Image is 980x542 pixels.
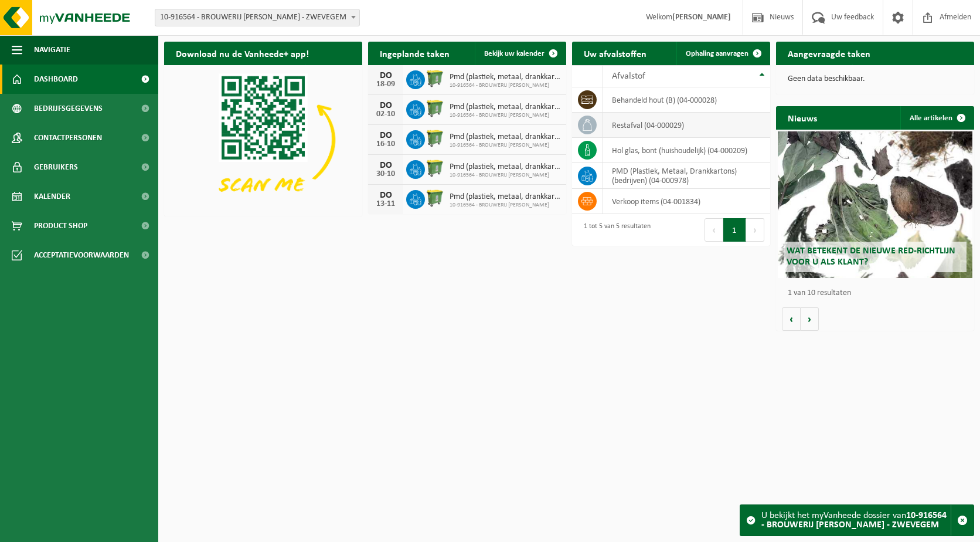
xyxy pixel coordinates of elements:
span: Contactpersonen [34,123,102,153]
span: 10-916564 - BROUWERIJ [PERSON_NAME] [450,112,560,119]
a: Ophaling aanvragen [676,42,769,65]
span: Wat betekent de nieuwe RED-richtlijn voor u als klant? [787,246,955,267]
h2: Nieuws [776,106,829,129]
h2: Download nu de Vanheede+ app! [164,42,321,65]
img: WB-0770-HPE-GN-50 [425,69,445,89]
img: WB-0770-HPE-GN-50 [425,158,445,178]
span: Navigatie [34,35,70,65]
div: 02-10 [374,110,397,118]
span: Dashboard [34,65,78,94]
span: Kalender [34,182,70,211]
div: 13-11 [374,200,397,208]
td: verkoop items (04-001834) [603,189,770,214]
span: Bedrijfsgegevens [34,94,103,123]
p: 1 van 10 resultaten [788,289,968,297]
button: 1 [723,218,746,242]
h2: Ingeplande taken [368,42,461,65]
h2: Uw afvalstoffen [572,42,658,65]
div: DO [374,131,397,140]
span: Acceptatievoorwaarden [34,240,129,270]
span: Pmd (plastiek, metaal, drankkartons) (bedrijven) [450,133,560,142]
span: 10-916564 - BROUWERIJ [PERSON_NAME] [450,142,560,149]
span: Pmd (plastiek, metaal, drankkartons) (bedrijven) [450,162,560,172]
div: DO [374,101,397,110]
div: 18-09 [374,80,397,89]
h2: Aangevraagde taken [776,42,882,65]
div: U bekijkt het myVanheede dossier van [761,505,951,536]
a: Wat betekent de nieuwe RED-richtlijn voor u als klant? [778,131,972,278]
div: DO [374,191,397,200]
a: Alle artikelen [900,106,973,130]
span: Ophaling aanvragen [686,50,748,57]
strong: [PERSON_NAME] [672,13,731,22]
img: WB-0770-HPE-GN-50 [425,99,445,118]
td: behandeld hout (B) (04-000028) [603,87,770,113]
td: restafval (04-000029) [603,113,770,138]
button: Volgende [801,307,819,331]
span: Pmd (plastiek, metaal, drankkartons) (bedrijven) [450,192,560,202]
span: Pmd (plastiek, metaal, drankkartons) (bedrijven) [450,103,560,112]
img: Download de VHEPlus App [164,65,362,214]
td: hol glas, bont (huishoudelijk) (04-000209) [603,138,770,163]
img: WB-0770-HPE-GN-50 [425,188,445,208]
span: 10-916564 - BROUWERIJ [PERSON_NAME] [450,202,560,209]
span: Bekijk uw kalender [484,50,545,57]
span: 10-916564 - BROUWERIJ OMER VANDER GHINSTE - ZWEVEGEM [155,9,359,26]
img: WB-0770-HPE-GN-50 [425,128,445,148]
span: 10-916564 - BROUWERIJ OMER VANDER GHINSTE - ZWEVEGEM [155,9,360,26]
div: DO [374,71,397,80]
span: 10-916564 - BROUWERIJ [PERSON_NAME] [450,172,560,179]
span: Product Shop [34,211,87,240]
a: Bekijk uw kalender [475,42,565,65]
div: 30-10 [374,170,397,178]
span: Afvalstof [612,72,645,81]
button: Previous [705,218,723,242]
span: 10-916564 - BROUWERIJ [PERSON_NAME] [450,82,560,89]
div: 1 tot 5 van 5 resultaten [578,217,651,243]
div: DO [374,161,397,170]
span: Gebruikers [34,153,78,182]
button: Next [746,218,764,242]
span: Pmd (plastiek, metaal, drankkartons) (bedrijven) [450,73,560,82]
button: Vorige [782,307,801,331]
div: 16-10 [374,140,397,148]
td: PMD (Plastiek, Metaal, Drankkartons) (bedrijven) (04-000978) [603,163,770,189]
strong: 10-916564 - BROUWERIJ [PERSON_NAME] - ZWEVEGEM [761,511,947,530]
p: Geen data beschikbaar. [788,75,962,83]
